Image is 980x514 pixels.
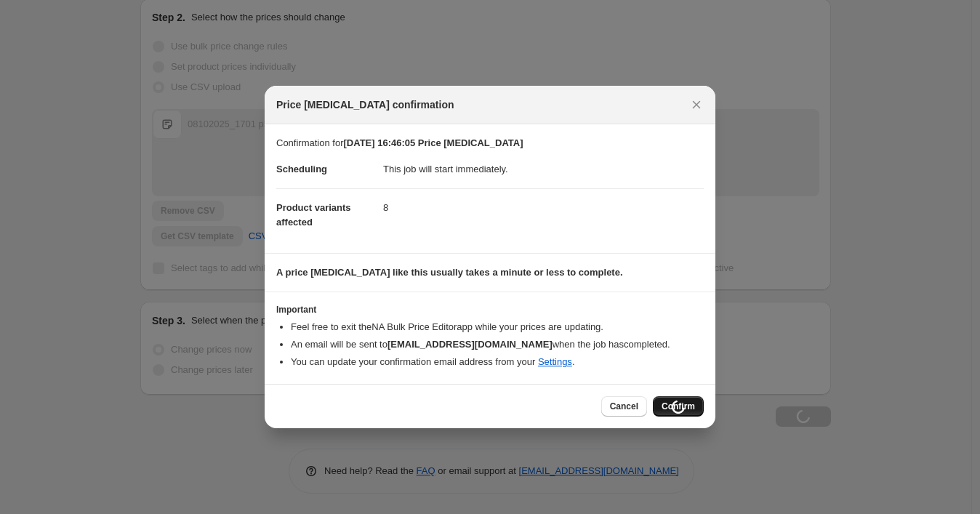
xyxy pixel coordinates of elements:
b: A price [MEDICAL_DATA] like this usually takes a minute or less to complete. [276,267,623,278]
dd: 8 [383,188,704,227]
h3: Important [276,304,704,316]
b: [EMAIL_ADDRESS][DOMAIN_NAME] [387,339,553,350]
p: Confirmation for [276,136,704,150]
li: You can update your confirmation email address from your . [291,355,704,369]
dd: This job will start immediately. [383,150,704,188]
button: Cancel [601,396,647,417]
li: An email will be sent to when the job has completed . [291,337,704,352]
span: Scheduling [276,164,327,174]
button: Close [686,95,707,115]
a: Settings [538,356,572,367]
span: Product variants affected [276,202,351,228]
b: [DATE] 16:46:05 Price [MEDICAL_DATA] [343,137,523,148]
span: Cancel [610,401,638,412]
span: Price [MEDICAL_DATA] confirmation [276,97,454,112]
li: Feel free to exit the NA Bulk Price Editor app while your prices are updating. [291,320,704,334]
